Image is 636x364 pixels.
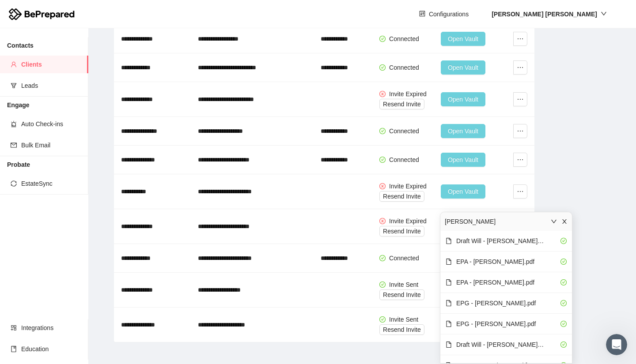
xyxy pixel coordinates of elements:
[21,175,81,192] span: EstateSync
[441,32,485,46] button: Open Vault
[448,94,478,104] span: Open Vault
[560,279,567,285] span: check-circle
[560,321,567,327] span: check-circle
[389,218,427,225] span: Invite Expired
[514,128,527,135] span: ellipsis
[11,180,17,187] span: sync
[11,83,17,89] span: funnel-plot
[561,218,568,225] span: close
[389,35,419,42] span: Connected
[441,92,485,106] button: Open Vault
[379,191,424,202] button: Resend Invite
[441,60,485,75] button: Open Vault
[379,281,386,288] span: check-circle
[446,321,452,327] span: file
[514,96,527,103] span: ellipsis
[441,153,485,167] button: Open Vault
[514,64,527,71] span: ellipsis
[389,183,427,190] span: Invite Expired
[445,217,496,226] div: [PERSON_NAME]
[551,218,557,225] span: down
[383,290,421,300] span: Resend Invite
[606,334,627,355] iframe: Intercom live chat
[513,124,527,138] button: ellipsis
[383,325,421,334] span: Resend Invite
[560,341,567,348] span: check-circle
[446,238,452,244] span: file
[513,32,527,46] button: ellipsis
[389,156,419,163] span: Connected
[441,124,485,138] button: Open Vault
[383,226,421,236] span: Resend Invite
[379,316,386,323] span: check-circle
[514,156,527,163] span: ellipsis
[11,142,17,148] span: mail
[514,188,527,195] span: ellipsis
[446,341,452,348] span: file
[513,153,527,167] button: ellipsis
[513,184,527,199] button: ellipsis
[448,155,478,165] span: Open Vault
[389,128,419,135] span: Connected
[11,121,17,127] span: alert
[446,300,452,306] span: file
[379,218,386,224] span: close-circle
[448,34,478,44] span: Open Vault
[456,340,545,349] div: Draft Will - [PERSON_NAME].pdf
[441,184,485,199] button: Open Vault
[389,90,427,98] span: Invite Expired
[11,325,17,331] span: appstore-add
[560,238,567,244] span: check-circle
[446,259,452,265] span: file
[419,11,425,18] span: control
[513,92,527,106] button: ellipsis
[21,77,81,94] span: Leads
[379,183,386,189] span: close-circle
[379,324,424,335] button: Resend Invite
[456,298,536,308] div: EPG - [PERSON_NAME].pdf
[389,281,418,288] span: Invite Sent
[379,91,386,97] span: close-circle
[379,226,424,236] button: Resend Invite
[383,191,421,201] span: Resend Invite
[456,278,534,287] div: EPA - [PERSON_NAME].pdf
[513,60,527,75] button: ellipsis
[448,63,478,72] span: Open Vault
[379,64,386,71] span: check-circle
[21,319,81,337] span: Integrations
[379,99,424,109] button: Resend Invite
[7,101,30,109] strong: Engage
[7,161,30,168] strong: Probate
[456,319,536,329] div: EPG - [PERSON_NAME].pdf
[389,64,419,71] span: Connected
[448,187,478,196] span: Open Vault
[21,136,81,154] span: Bulk Email
[429,9,469,19] span: Configurations
[601,11,607,17] span: down
[485,7,614,21] button: [PERSON_NAME] [PERSON_NAME]
[560,300,567,306] span: check-circle
[21,56,81,73] span: Clients
[514,35,527,42] span: ellipsis
[379,128,386,134] span: check-circle
[379,36,386,42] span: check-circle
[456,236,545,246] div: Draft Will - [PERSON_NAME].pdf
[11,346,17,352] span: book
[379,255,386,261] span: check-circle
[456,257,534,266] div: EPA - [PERSON_NAME].pdf
[379,289,424,300] button: Resend Invite
[412,7,476,21] button: controlConfigurations
[448,126,478,136] span: Open Vault
[383,99,421,109] span: Resend Invite
[11,61,17,68] span: user
[379,157,386,163] span: check-circle
[7,42,34,49] strong: Contacts
[446,279,452,285] span: file
[21,115,81,133] span: Auto Check-ins
[560,259,567,265] span: check-circle
[21,340,81,358] span: Education
[492,11,597,18] strong: [PERSON_NAME] [PERSON_NAME]
[389,316,418,323] span: Invite Sent
[389,255,419,262] span: Connected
